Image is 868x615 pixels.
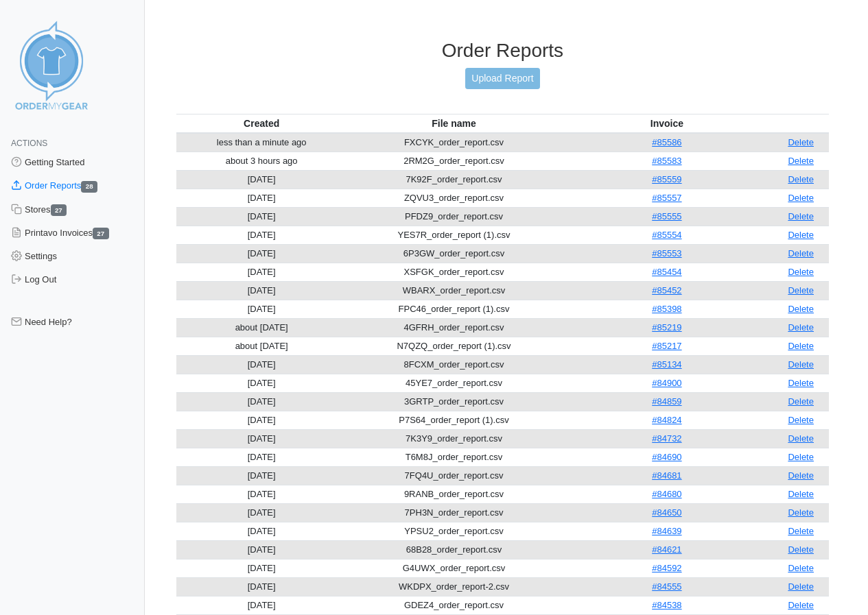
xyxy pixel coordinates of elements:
[652,322,681,333] a: #85219
[347,559,561,577] td: G4UWX_order_report.csv
[176,263,347,281] td: [DATE]
[176,226,347,244] td: [DATE]
[176,39,829,62] h3: Order Reports
[788,507,814,518] a: Delete
[347,355,561,374] td: 8FCXM_order_report.csv
[176,485,347,503] td: [DATE]
[176,133,347,152] td: less than a minute ago
[347,114,561,133] th: File name
[176,337,347,355] td: about [DATE]
[176,577,347,596] td: [DATE]
[176,540,347,559] td: [DATE]
[347,263,561,281] td: XSFGK_order_report.csv
[347,411,561,429] td: P7S64_order_report (1).csv
[788,526,814,536] a: Delete
[788,174,814,184] a: Delete
[652,341,681,351] a: #85217
[788,267,814,277] a: Delete
[652,452,681,462] a: #84690
[788,396,814,407] a: Delete
[176,114,347,133] th: Created
[652,156,681,166] a: #85583
[652,304,681,314] a: #85398
[347,448,561,466] td: T6M8J_order_report.csv
[176,466,347,485] td: [DATE]
[176,503,347,522] td: [DATE]
[347,226,561,244] td: YES7R_order_report (1).csv
[347,281,561,300] td: WBARX_order_report.csv
[176,411,347,429] td: [DATE]
[176,559,347,577] td: [DATE]
[176,429,347,448] td: [DATE]
[176,152,347,170] td: about 3 hours ago
[788,600,814,610] a: Delete
[561,114,773,133] th: Invoice
[93,228,109,239] span: 27
[788,230,814,240] a: Delete
[176,300,347,318] td: [DATE]
[652,470,681,481] a: #84681
[347,244,561,263] td: 6P3GW_order_report.csv
[347,133,561,152] td: FXCYK_order_report.csv
[176,244,347,263] td: [DATE]
[788,563,814,573] a: Delete
[176,189,347,207] td: [DATE]
[176,448,347,466] td: [DATE]
[652,174,681,184] a: #85559
[347,540,561,559] td: 68B28_order_report.csv
[788,211,814,221] a: Delete
[347,522,561,540] td: YPSU2_order_report.csv
[788,433,814,444] a: Delete
[347,466,561,485] td: 7FQ4U_order_report.csv
[788,322,814,333] a: Delete
[176,170,347,189] td: [DATE]
[81,181,97,193] span: 28
[652,489,681,499] a: #84680
[652,193,681,203] a: #85557
[788,193,814,203] a: Delete
[788,341,814,351] a: Delete
[347,503,561,522] td: 7PH3N_order_report.csv
[347,170,561,189] td: 7K92F_order_report.csv
[788,156,814,166] a: Delete
[652,507,681,518] a: #84650
[51,204,67,216] span: 27
[788,378,814,388] a: Delete
[652,544,681,555] a: #84621
[176,374,347,392] td: [DATE]
[652,415,681,425] a: #84824
[652,526,681,536] a: #84639
[652,581,681,592] a: #84555
[788,470,814,481] a: Delete
[176,392,347,411] td: [DATE]
[11,138,47,148] span: Actions
[788,359,814,370] a: Delete
[176,318,347,337] td: about [DATE]
[788,544,814,555] a: Delete
[652,267,681,277] a: #85454
[347,485,561,503] td: 9RANB_order_report.csv
[347,318,561,337] td: 4GFRH_order_report.csv
[788,581,814,592] a: Delete
[788,248,814,258] a: Delete
[652,248,681,258] a: #85553
[652,230,681,240] a: #85554
[652,137,681,147] a: #85586
[652,600,681,610] a: #84538
[788,137,814,147] a: Delete
[652,433,681,444] a: #84732
[788,415,814,425] a: Delete
[347,374,561,392] td: 45YE7_order_report.csv
[176,281,347,300] td: [DATE]
[347,337,561,355] td: N7QZQ_order_report (1).csv
[788,304,814,314] a: Delete
[652,378,681,388] a: #84900
[347,189,561,207] td: ZQVU3_order_report.csv
[347,392,561,411] td: 3GRTP_order_report.csv
[176,522,347,540] td: [DATE]
[176,355,347,374] td: [DATE]
[347,207,561,226] td: PFDZ9_order_report.csv
[347,152,561,170] td: 2RM2G_order_report.csv
[347,577,561,596] td: WKDPX_order_report-2.csv
[652,211,681,221] a: #85555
